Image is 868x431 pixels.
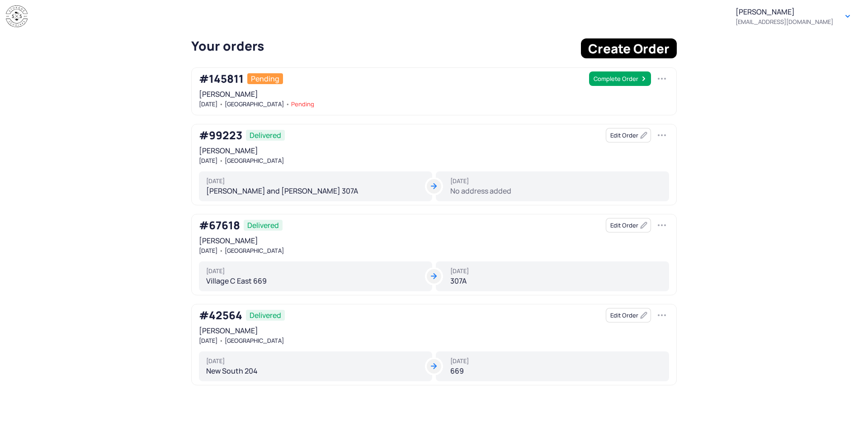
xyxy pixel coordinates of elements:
span: Pending [251,74,279,83]
span: Delivered [247,221,279,230]
li: [GEOGRAPHIC_DATA] [217,100,284,108]
span: Delivered [250,131,281,140]
button: Create Order [581,38,677,58]
span: #145811 [199,72,244,85]
li: [GEOGRAPHIC_DATA] [217,337,284,344]
div: [PERSON_NAME] [199,236,669,254]
li: [DATE] [192,100,217,108]
div: No address added [436,171,669,201]
span: [EMAIL_ADDRESS][DOMAIN_NAME] [736,18,833,25]
span: #99223 [199,129,242,142]
button: Edit Order [606,128,651,142]
div: New South 204 [199,351,432,381]
div: 307A [436,261,669,291]
li: [DATE] [192,157,217,164]
button: Edit Order [606,308,651,322]
li: Pending [284,100,314,108]
div: [DATE] [206,357,425,365]
span: #42564 [199,309,242,322]
div: [DATE] [450,177,662,185]
h5: Your orders [191,38,576,53]
div: [DATE] [450,357,662,365]
div: [PERSON_NAME] [199,326,669,344]
button: Complete Order [589,71,651,86]
div: [PERSON_NAME] [199,90,669,108]
div: [PERSON_NAME] [736,7,833,25]
div: 669 [436,351,669,381]
span: #67618 [199,219,240,232]
div: [PERSON_NAME] [199,146,669,164]
li: [DATE] [192,337,217,344]
button: Edit Order [606,218,651,232]
div: [DATE] [450,267,662,275]
div: [DATE] [206,267,425,275]
div: Village C East 669 [199,261,432,291]
div: [DATE] [206,177,425,185]
li: [GEOGRAPHIC_DATA] [217,157,284,164]
div: [PERSON_NAME] and [PERSON_NAME] 307A [199,171,432,201]
li: [DATE] [192,247,217,254]
img: Storage Scholars Logo [6,5,28,28]
li: [GEOGRAPHIC_DATA] [217,247,284,254]
button: Button [840,9,855,24]
span: Delivered [250,311,281,320]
